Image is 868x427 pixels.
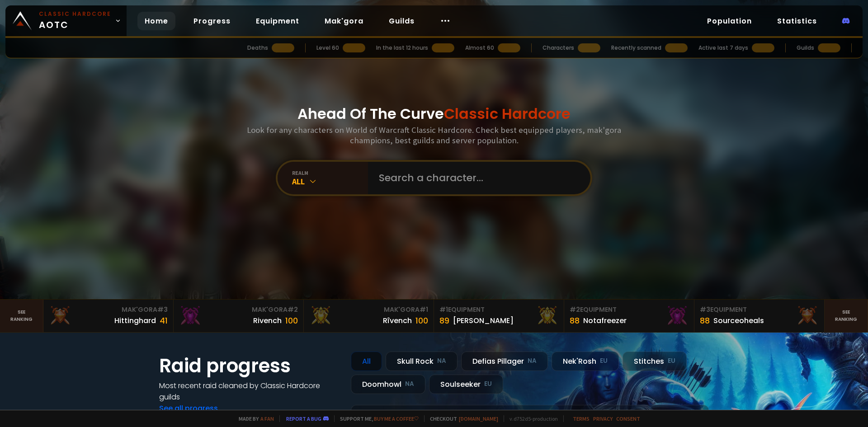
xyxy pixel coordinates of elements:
h1: Ahead Of The Curve [297,103,571,125]
div: Equipment [570,305,689,314]
a: Mak'Gora#3Hittinghard41 [43,300,174,332]
div: All [351,352,382,371]
span: AOTC [39,10,111,32]
a: Mak'gora [317,12,371,30]
input: Search a character... [373,162,580,194]
h1: Raid progress [159,352,340,380]
small: EU [668,357,675,366]
div: Mak'Gora [309,305,428,314]
a: Mak'Gora#2Rivench100 [174,300,304,332]
a: Privacy [593,415,613,422]
span: Made by [233,415,274,422]
a: Buy me a coffee [374,415,419,422]
a: See all progress [159,403,218,413]
a: Classic HardcoreAOTC [5,5,127,36]
div: Equipment [700,305,819,314]
div: 88 [700,314,710,327]
span: # 1 [420,305,428,314]
span: Classic Hardcore [444,103,571,124]
div: 100 [415,314,428,327]
a: [DOMAIN_NAME] [459,415,498,422]
div: Hittinghard [114,315,156,326]
a: Home [137,12,175,30]
a: Mak'Gora#1Rîvench100 [304,300,434,332]
span: Checkout [424,415,498,422]
div: Rîvench [383,315,412,326]
span: # 1 [439,305,448,314]
div: 88 [570,314,580,327]
h3: Look for any characters on World of Warcraft Classic Hardcore. Check best equipped players, mak'g... [243,125,625,145]
div: Soulseeker [429,375,503,394]
small: NA [437,357,446,366]
span: Support me, [334,415,419,422]
h4: Most recent raid cleaned by Classic Hardcore guilds [159,380,340,403]
div: Skull Rock [386,352,458,371]
small: Classic Hardcore [39,10,111,18]
div: 41 [160,314,168,327]
small: NA [405,380,414,389]
div: realm [292,169,368,176]
div: All [292,176,368,187]
div: Recently scanned [611,44,661,52]
div: Active last 7 days [698,44,748,52]
a: #1Equipment89[PERSON_NAME] [434,300,564,332]
div: Level 60 [316,44,339,52]
div: Mak'Gora [49,305,168,314]
div: Doomhowl [351,375,425,394]
small: NA [528,357,537,366]
span: # 2 [288,305,298,314]
span: # 3 [157,305,168,314]
div: [PERSON_NAME] [453,315,514,326]
div: Nek'Rosh [552,352,619,371]
div: 89 [439,314,449,327]
div: Deaths [247,44,268,52]
span: # 3 [700,305,710,314]
a: Guilds [382,12,422,30]
div: Notafreezer [583,315,627,326]
a: #2Equipment88Notafreezer [564,300,694,332]
a: Equipment [249,12,307,30]
a: Statistics [770,12,824,30]
div: Mak'Gora [179,305,298,314]
div: Sourceoheals [713,315,764,326]
a: Population [700,12,759,30]
div: Guilds [797,44,814,52]
a: Consent [616,415,640,422]
div: Equipment [439,305,558,314]
div: Characters [542,44,574,52]
small: EU [484,380,492,389]
a: Report a bug [286,415,321,422]
div: Stitches [623,352,687,371]
a: Terms [573,415,590,422]
div: Rivench [253,315,282,326]
div: 100 [285,314,298,327]
a: a fan [260,415,274,422]
a: #3Equipment88Sourceoheals [694,300,825,332]
div: Almost 60 [465,44,494,52]
a: Progress [186,12,238,30]
small: EU [600,357,608,366]
a: Seeranking [825,300,868,332]
div: Defias Pillager [461,352,548,371]
span: # 2 [570,305,580,314]
span: v. d752d5 - production [504,415,558,422]
div: In the last 12 hours [376,44,428,52]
